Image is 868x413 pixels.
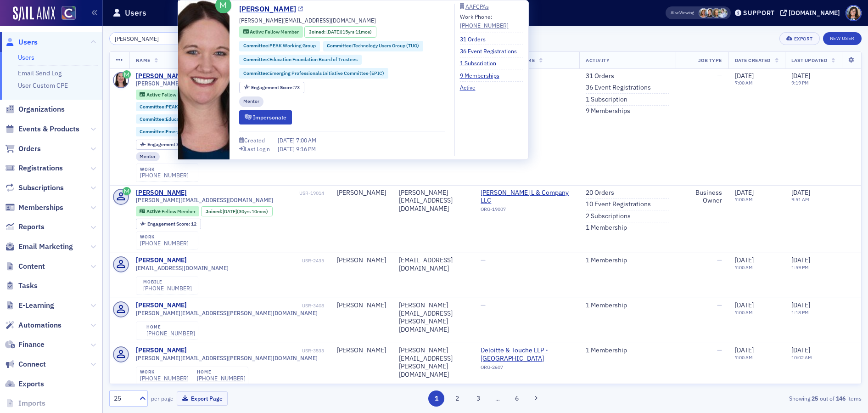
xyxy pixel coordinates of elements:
[337,301,386,310] div: [PERSON_NAME]
[509,390,525,407] button: 6
[206,209,223,215] span: Joined :
[140,103,166,110] span: Committee :
[109,32,197,45] input: Search…
[399,189,468,213] div: [PERSON_NAME][EMAIL_ADDRESS][DOMAIN_NAME]
[5,104,65,114] a: Organizations
[278,145,296,153] span: [DATE]
[197,375,246,382] a: [PHONE_NUMBER]
[735,57,771,63] span: Date Created
[201,206,273,216] div: Joined: 1994-11-15 00:00:00
[5,242,73,252] a: Email Marketing
[136,346,187,355] a: [PERSON_NAME]
[140,209,195,215] a: Active Fellow Member
[481,189,573,205] a: [PERSON_NAME] L & Company LLC
[617,394,862,402] div: Showing out of items
[162,91,196,98] span: Fellow Member
[791,264,809,271] time: 1:59 PM
[136,265,229,272] span: [EMAIL_ADDRESS][DOMAIN_NAME]
[239,26,303,38] div: Active: Active: Fellow Member
[18,320,62,330] span: Automations
[460,21,509,29] a: [PHONE_NUMBER]
[18,104,65,114] span: Organizations
[586,72,614,80] a: 31 Orders
[481,346,573,362] span: Deloitte & Touche LLP - Denver
[735,196,753,203] time: 7:00 AM
[146,208,162,215] span: Active
[309,28,326,36] span: Joined :
[735,301,754,309] span: [DATE]
[5,339,45,350] a: Finance
[5,398,45,408] a: Imports
[143,285,192,292] a: [PHONE_NUMBER]
[791,346,810,354] span: [DATE]
[18,281,38,291] span: Tasks
[5,222,45,232] a: Reports
[239,82,304,93] div: Engagement Score: 73
[140,128,166,135] span: Committee :
[18,81,68,90] a: User Custom CPE
[250,28,265,35] span: Active
[18,144,41,154] span: Orders
[136,140,201,150] div: Engagement Score: 73
[470,390,486,407] button: 3
[239,41,320,51] div: Committee:
[743,9,775,17] div: Support
[223,209,268,215] div: (30yrs 10mos)
[188,258,324,264] div: USR-2435
[791,301,810,309] span: [DATE]
[711,8,721,18] span: Lindsay Moore
[140,116,254,122] a: Committee:Education Foundation Board of Trustees
[460,83,482,91] a: Active
[791,57,827,63] span: Last Updated
[718,8,728,18] span: Luke Abell
[460,12,509,29] div: Work Phone:
[151,394,174,402] label: per page
[327,42,353,49] span: Committee :
[735,264,753,271] time: 7:00 AM
[791,256,810,264] span: [DATE]
[5,379,44,389] a: Exports
[18,163,63,173] span: Registrations
[491,394,504,402] span: …
[481,206,573,215] div: ORG-19007
[245,147,270,152] div: Last Login
[243,42,316,50] a: Committee:PEAK Working Group
[428,390,444,407] button: 1
[147,142,196,147] div: 73
[146,330,195,337] a: [PHONE_NUMBER]
[239,55,362,65] div: Committee:
[296,145,316,153] span: 9:16 PM
[846,5,862,21] span: Profile
[243,70,384,77] a: Committee:Emerging Professionals Initiative Committee (EPIC)
[5,359,46,369] a: Connect
[243,28,299,36] a: Active Fellow Member
[140,240,189,247] div: [PHONE_NUMBER]
[327,42,419,50] a: Committee:Technology Users Group (TUG)
[586,200,651,209] a: 10 Event Registrations
[188,190,324,196] div: USR-19014
[326,28,341,35] span: [DATE]
[460,47,524,55] a: 36 Event Registrations
[18,339,45,350] span: Finance
[147,141,191,147] span: Engagement Score :
[13,6,55,21] a: SailAMX
[140,116,166,122] span: Committee :
[5,163,63,173] a: Registrations
[188,303,324,309] div: USR-3408
[399,301,468,334] div: [PERSON_NAME][EMAIL_ADDRESS][PERSON_NAME][DOMAIN_NAME]
[699,8,708,18] span: Cheryl Moss
[791,309,809,316] time: 1:18 PM
[791,188,810,197] span: [DATE]
[239,4,303,15] a: [PERSON_NAME]
[114,394,134,403] div: 25
[136,114,258,124] div: Committee:
[481,346,573,362] a: Deloitte & Touche LLP - [GEOGRAPHIC_DATA]
[18,203,63,213] span: Memberships
[136,310,318,317] span: [PERSON_NAME][EMAIL_ADDRESS][PERSON_NAME][DOMAIN_NAME]
[399,346,468,379] div: [PERSON_NAME][EMAIL_ADDRESS][PERSON_NAME][DOMAIN_NAME]
[460,59,503,67] a: 1 Subscription
[18,183,64,193] span: Subscriptions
